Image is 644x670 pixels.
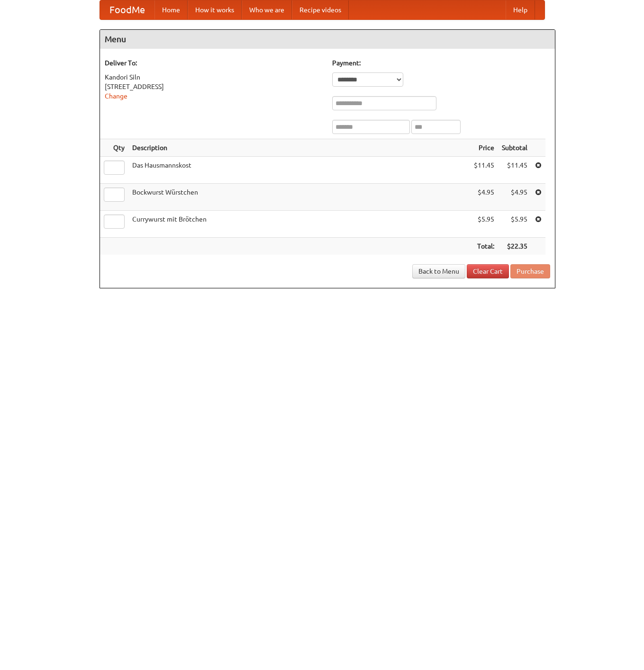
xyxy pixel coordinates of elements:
[498,238,531,255] th: $22.35
[128,184,470,211] td: Bockwurst Würstchen
[128,139,470,157] th: Description
[470,211,498,238] td: $5.95
[467,264,509,278] a: Clear Cart
[105,92,127,100] a: Change
[128,211,470,238] td: Currywurst mit Brötchen
[154,0,188,19] a: Home
[105,82,323,91] div: [STREET_ADDRESS]
[498,211,531,238] td: $5.95
[100,139,128,157] th: Qty
[470,184,498,211] td: $4.95
[100,30,555,49] h4: Menu
[105,72,323,82] div: Kandori Siln
[470,238,498,255] th: Total:
[498,139,531,157] th: Subtotal
[412,264,465,278] a: Back to Menu
[470,157,498,184] td: $11.45
[292,0,349,19] a: Recipe videos
[506,0,535,19] a: Help
[498,157,531,184] td: $11.45
[188,0,242,19] a: How it works
[100,0,154,19] a: FoodMe
[510,264,550,278] button: Purchase
[498,184,531,211] td: $4.95
[470,139,498,157] th: Price
[105,58,323,68] h5: Deliver To:
[128,157,470,184] td: Das Hausmannskost
[242,0,292,19] a: Who we are
[332,58,550,68] h5: Payment:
